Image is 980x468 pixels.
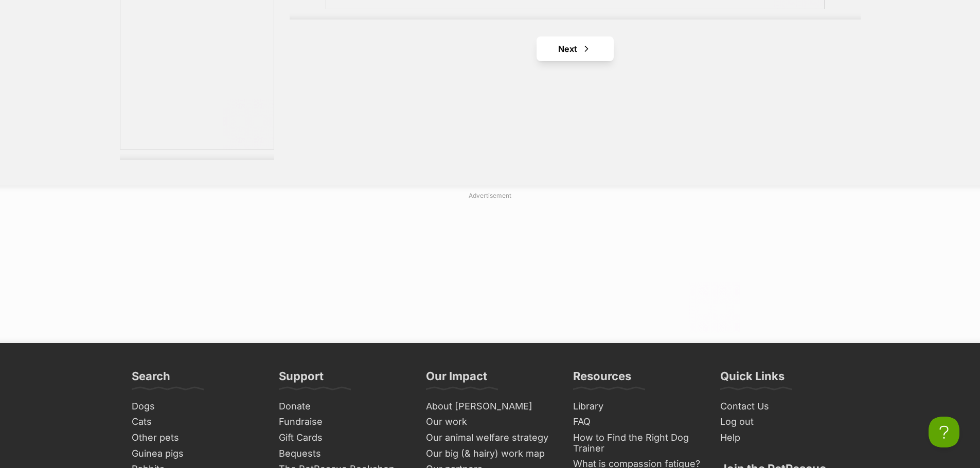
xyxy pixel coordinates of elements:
a: Donate [275,399,412,415]
a: Bequests [275,446,412,462]
a: Dogs [128,399,264,415]
a: Contact Us [716,399,853,415]
h3: Quick Links [720,369,785,389]
a: Cats [128,414,264,430]
iframe: Advertisement [241,204,740,333]
h3: Resources [573,369,631,389]
a: Gift Cards [275,430,412,446]
nav: Pagination [290,36,861,61]
img: adc.png [491,1,498,8]
a: Log out [716,414,853,430]
img: consumer-privacy-logo.png [145,1,153,9]
a: FAQ [569,414,706,430]
a: Next page [537,36,614,61]
a: Help [716,430,853,446]
h3: Support [279,369,324,389]
iframe: Help Scout Beacon - Open [929,417,959,447]
a: Our animal welfare strategy [422,430,559,446]
a: Fundraise [275,414,412,430]
a: Our work [422,414,559,430]
h3: Our Impact [426,369,487,389]
a: Library [569,399,706,415]
a: Privacy Notification [144,1,154,9]
a: Other pets [128,430,264,446]
img: iconc.png [144,1,153,8]
a: Guinea pigs [128,446,264,462]
a: How to Find the Right Dog Trainer [569,430,706,456]
img: consumer-privacy-logo.png [1,1,9,9]
h3: Search [132,369,170,389]
a: Our big (& hairy) work map [422,446,559,462]
a: About [PERSON_NAME] [422,399,559,415]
